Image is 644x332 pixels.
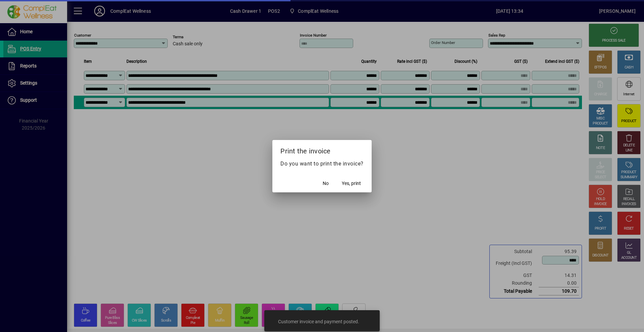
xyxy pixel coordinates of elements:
[342,180,361,187] span: Yes, print
[280,160,364,168] p: Do you want to print the invoice?
[323,180,329,187] span: No
[339,178,364,190] button: Yes, print
[272,140,372,159] h2: Print the invoice
[315,178,336,190] button: No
